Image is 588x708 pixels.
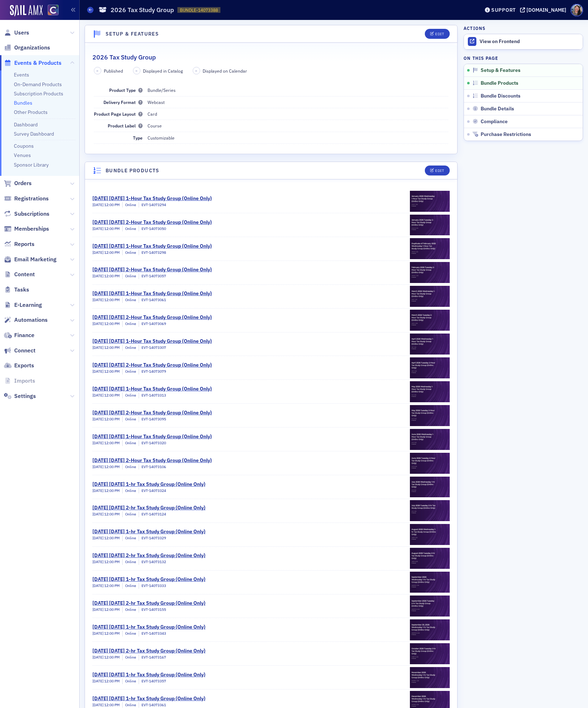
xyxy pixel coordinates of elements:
span: Published [104,68,123,74]
span: 12:00 PM [104,440,120,445]
a: Survey Dashboard [14,131,54,137]
span: 12:00 PM [104,297,120,302]
span: [DATE] [92,202,104,207]
img: SailAMX [10,5,43,16]
div: Online [122,202,136,208]
span: Bundle/Series [148,87,176,93]
div: [DATE] [DATE] 2-Hour Tax Study Group (Online Only) [92,266,212,273]
a: Memberships [4,225,49,233]
span: 12:00 PM [104,250,120,255]
a: [DATE] [DATE] 2-Hour Tax Study Group (Online Only)[DATE] 12:00 PMOnlineEVT-14073095 [92,404,450,427]
span: E-Learning [14,301,42,309]
h4: On this page [464,55,583,61]
span: Automations [14,316,48,324]
span: [DATE] [92,678,104,683]
span: Displayed in Catalog [143,68,183,74]
span: Setup & Features [481,67,520,74]
div: Online [122,488,136,494]
a: Venues [14,152,31,158]
div: [DATE] [DATE] 1-hr Tax Study Group (Online Only) [92,671,205,678]
div: [DATE] [DATE] 2-Hour Tax Study Group (Online Only) [92,361,212,369]
span: Tasks [14,286,29,294]
div: Online [122,345,136,351]
span: Events & Products [14,59,62,67]
div: [DATE] [DATE] 2-hr Tax Study Group (Online Only) [92,599,205,607]
div: EVT-14073155 [139,607,166,613]
div: Online [122,440,136,446]
a: Imports [4,377,35,385]
div: Edit [435,169,444,173]
div: [DATE] [DATE] 1-hr Tax Study Group (Online Only) [92,623,205,631]
div: [DATE] [DATE] 1-Hour Tax Study Group (Online Only) [92,290,212,297]
div: EVT-14073333 [139,583,166,589]
span: Product Type [109,87,143,93]
span: 12:00 PM [104,464,120,469]
a: [DATE] [DATE] 1-hr Tax Study Group (Online Only)[DATE] 12:00 PMOnlineEVT-14073324 [92,475,450,499]
span: 12:00 PM [104,583,120,588]
span: [DATE] [92,321,104,326]
a: Connect [4,347,36,355]
div: [DATE] [DATE] 2-hr Tax Study Group (Online Only) [92,504,205,512]
a: [DATE] [DATE] 2-hr Tax Study Group (Online Only)[DATE] 12:00 PMOnlineEVT-14073132 [92,547,450,570]
div: EVT-14073057 [139,273,166,279]
div: Online [122,250,136,256]
span: [DATE] [92,535,104,540]
span: Product Page Layout [94,111,143,117]
div: EVT-14073050 [139,226,166,232]
h4: Actions [464,25,486,31]
span: Registrations [14,195,49,203]
div: EVT-14073343 [139,631,166,636]
div: Online [122,559,136,565]
a: Users [4,29,29,37]
div: EVT-14073324 [139,488,166,494]
a: Content [4,271,35,278]
span: 12:00 PM [104,226,120,231]
span: Organizations [14,44,50,52]
span: [DATE] [92,559,104,564]
span: 12:00 PM [104,321,120,326]
a: Exports [4,362,34,369]
div: [DATE] [DATE] 2-Hour Tax Study Group (Online Only) [92,314,212,321]
a: Automations [4,316,48,324]
div: Online [122,583,136,589]
a: [DATE] [DATE] 1-hr Tax Study Group (Online Only)[DATE] 12:00 PMOnlineEVT-14073343 [92,618,450,641]
div: EVT-14073124 [139,512,166,517]
span: [DATE] [92,464,104,469]
a: Other Products [14,109,48,115]
a: Settings [4,392,36,400]
a: On-Demand Products [14,81,62,88]
a: [DATE] [DATE] 1-Hour Tax Study Group (Online Only)[DATE] 12:00 PMOnlineEVT-14073313 [92,380,450,403]
div: [DATE] [DATE] 1-Hour Tax Study Group (Online Only) [92,195,212,202]
h4: Setup & Features [106,30,159,38]
div: Support [491,7,516,13]
div: Online [122,297,136,303]
a: [DATE] [DATE] 2-Hour Tax Study Group (Online Only)[DATE] 12:00 PMOnlineEVT-14073050 [92,213,450,237]
div: [DATE] [DATE] 2-hr Tax Study Group (Online Only) [92,552,205,559]
span: [DATE] [92,488,104,493]
div: Online [122,535,136,541]
a: [DATE] [DATE] 2-hr Tax Study Group (Online Only)[DATE] 12:00 PMOnlineEVT-14073155 [92,594,450,618]
div: [DATE] [DATE] 1-hr Tax Study Group (Online Only) [92,528,205,535]
a: Subscription Products [14,90,63,97]
div: [DOMAIN_NAME] [526,7,566,13]
span: Settings [14,392,36,400]
img: SailAMX [48,5,59,16]
div: EVT-14073294 [139,202,166,208]
span: Users [14,29,29,37]
a: [DATE] [DATE] 1-Hour Tax Study Group (Online Only)[DATE] 12:00 PMOnlineEVT-14073298 [92,237,450,261]
span: – [195,68,197,73]
span: [DATE] [92,226,104,231]
span: 12:00 PM [104,512,120,516]
div: EVT-14073061 [139,297,166,303]
span: 12:00 PM [104,702,120,707]
a: [DATE] [DATE] 1-Hour Tax Study Group (Online Only)[DATE] 12:00 PMOnlineEVT-14073061 [92,285,450,308]
span: 12:00 PM [104,535,120,540]
div: Online [122,631,136,636]
span: 12:00 PM [104,369,120,374]
div: EVT-14073357 [139,678,166,684]
a: [DATE] [DATE] 2-Hour Tax Study Group (Online Only)[DATE] 12:00 PMOnlineEVT-14073057 [92,261,450,284]
span: [DATE] [92,273,104,278]
a: [DATE] [DATE] 2-hr Tax Study Group (Online Only)[DATE] 12:00 PMOnlineEVT-14073167 [92,642,450,665]
div: Online [122,464,136,470]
